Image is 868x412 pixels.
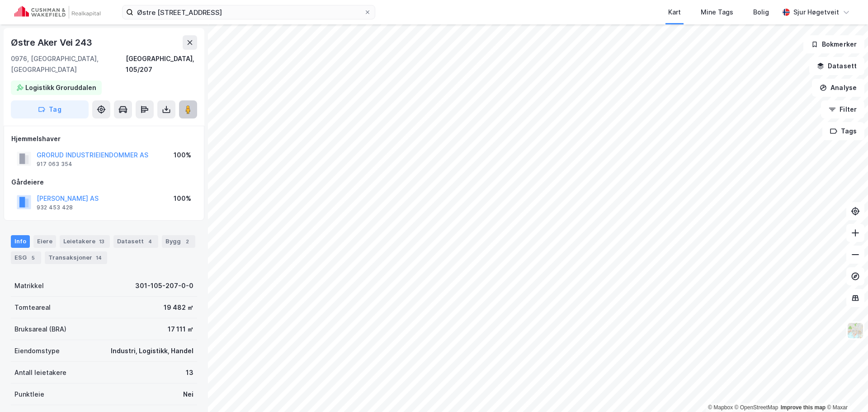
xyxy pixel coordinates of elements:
img: cushman-wakefield-realkapital-logo.202ea83816669bd177139c58696a8fa1.svg [14,6,100,19]
div: 917 063 354 [37,161,72,168]
div: 13 [186,367,193,378]
div: Østre Aker Vei 243 [11,35,94,50]
div: Logistikk Groruddalen [25,82,96,93]
img: Z [847,322,864,339]
div: 301-105-207-0-0 [135,280,193,291]
div: Kontrollprogram for chat [823,369,868,412]
div: Mine Tags [701,7,733,18]
button: Analyse [812,79,864,97]
button: Datasett [809,57,864,75]
a: OpenStreetMap [735,404,778,411]
a: Improve this map [781,404,826,411]
div: Eiendomstype [14,346,60,356]
div: Gårdeiere [11,177,197,188]
div: [GEOGRAPHIC_DATA], 105/207 [126,53,197,75]
div: Bolig [753,7,769,18]
div: 14 [94,253,104,262]
div: 19 482 ㎡ [164,302,193,313]
div: Bygg [162,235,195,248]
div: Bruksareal (BRA) [14,324,66,335]
div: 2 [183,237,192,246]
div: Eiere [33,235,56,248]
div: Info [11,235,30,248]
div: Tomteareal [14,302,51,313]
button: Tag [11,100,89,118]
div: Datasett [113,235,158,248]
input: Søk på adresse, matrikkel, gårdeiere, leietakere eller personer [133,5,364,19]
div: 932 453 428 [37,204,73,211]
div: ESG [11,251,41,264]
div: 0976, [GEOGRAPHIC_DATA], [GEOGRAPHIC_DATA] [11,53,126,75]
button: Filter [821,100,864,118]
div: 13 [97,237,106,246]
div: Kart [668,7,681,18]
div: Matrikkel [14,280,44,291]
div: 100% [174,193,191,204]
div: Antall leietakere [14,367,66,378]
a: Mapbox [708,404,733,411]
div: 17 111 ㎡ [168,324,193,335]
div: Punktleie [14,389,44,400]
div: Industri, Logistikk, Handel [111,346,193,356]
div: Leietakere [60,235,110,248]
div: Hjemmelshaver [11,133,197,144]
div: Nei [183,389,193,400]
div: 5 [28,253,38,262]
div: 100% [174,150,191,161]
div: Sjur Høgetveit [793,7,839,18]
div: 4 [146,237,155,246]
iframe: Chat Widget [823,369,868,412]
button: Tags [822,122,864,140]
div: Transaksjoner [45,251,107,264]
button: Bokmerker [803,35,864,53]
